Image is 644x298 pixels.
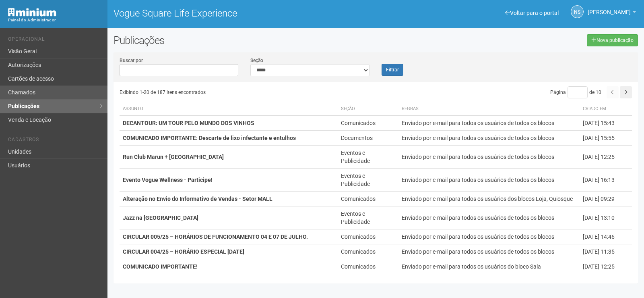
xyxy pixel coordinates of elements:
[123,263,198,270] strong: COMUNICADO IMPORTANTE!
[338,116,398,131] td: Comunicados
[338,259,398,274] td: Comunicados
[8,17,101,24] div: Painel do Administrador
[338,102,398,116] th: Seção
[114,34,325,46] h2: Publicações
[580,131,632,146] td: [DATE] 15:55
[398,274,580,297] td: Enviado por e-mail para todos os usuários de todos os blocos
[580,259,632,274] td: [DATE] 12:25
[588,10,636,17] a: [PERSON_NAME]
[123,135,296,141] strong: COMUNICADO IMPORTANTE: Descarte de lixo infectante e entulhos
[338,274,398,297] td: Comunicados
[580,229,632,244] td: [DATE] 14:46
[580,244,632,259] td: [DATE] 11:35
[123,177,213,183] strong: Evento Vogue Wellness - Participe!
[398,259,580,274] td: Enviado por e-mail para todos os usuários do bloco Sala
[8,36,101,45] li: Operacional
[123,120,254,126] strong: DECANTOUR: UM TOUR PELO MUNDO DOS VINHOS
[382,64,403,76] button: Filtrar
[338,146,398,169] td: Eventos e Publicidade
[123,215,198,221] strong: Jazz na [GEOGRAPHIC_DATA]
[580,102,632,116] th: Criado em
[8,137,101,145] li: Cadastros
[250,57,263,64] label: Seção
[398,206,580,229] td: Enviado por e-mail para todos os usuários de todos os blocos
[571,5,584,18] a: NS
[588,1,631,15] span: Nicolle Silva
[398,169,580,192] td: Enviado por e-mail para todos os usuários de todos os blocos
[580,116,632,131] td: [DATE] 15:43
[8,8,56,17] img: Minium
[120,86,376,98] div: Exibindo 1-20 de 187 itens encontrados
[338,229,398,244] td: Comunicados
[398,229,580,244] td: Enviado por e-mail para todos os usuários de todos os blocos
[338,244,398,259] td: Comunicados
[398,192,580,206] td: Enviado por e-mail para todos os usuários dos blocos Loja, Quiosque
[120,102,338,116] th: Assunto
[398,102,580,116] th: Regras
[587,34,638,46] a: Nova publicação
[338,206,398,229] td: Eventos e Publicidade
[123,248,244,255] strong: CIRCULAR 004/25 – HORÁRIO ESPECIAL [DATE]
[398,116,580,131] td: Enviado por e-mail para todos os usuários de todos os blocos
[123,154,224,160] strong: Run Club Marun + [GEOGRAPHIC_DATA]
[580,169,632,192] td: [DATE] 16:13
[580,206,632,229] td: [DATE] 13:10
[505,10,559,16] a: Voltar para o portal
[398,131,580,146] td: Enviado por e-mail para todos os usuários de todos os blocos
[580,146,632,169] td: [DATE] 12:25
[398,244,580,259] td: Enviado por e-mail para todos os usuários de todos os blocos
[338,192,398,206] td: Comunicados
[338,169,398,192] td: Eventos e Publicidade
[580,192,632,206] td: [DATE] 09:29
[114,8,370,19] h1: Vogue Square Life Experience
[338,131,398,146] td: Documentos
[550,90,601,95] span: Página de 10
[123,233,308,240] strong: CIRCULAR 005/25 – HORÁRIOS DE FUNCIONAMENTO 04 E 07 DE JULHO.
[123,196,272,202] strong: Alteração no Envio do Informativo de Vendas - Setor MALL
[398,146,580,169] td: Enviado por e-mail para todos os usuários de todos os blocos
[120,57,143,64] label: Buscar por
[580,274,632,297] td: [DATE] 09:47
